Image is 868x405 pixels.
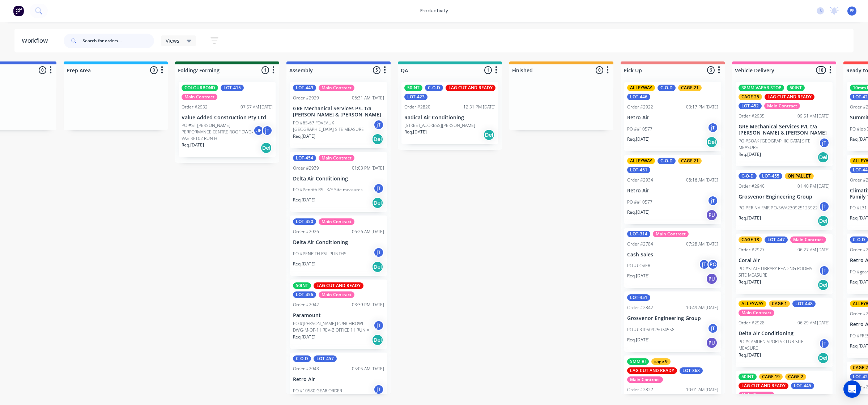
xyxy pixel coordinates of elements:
[739,94,762,100] div: CAGE 25
[425,85,443,91] div: C-O-D
[404,94,427,100] div: LOT-423
[372,261,383,273] div: Del
[373,247,384,258] div: jT
[260,142,272,154] div: Del
[293,355,311,362] div: C-O-D
[627,327,675,333] p: PO #CRT050925074558
[293,176,384,182] p: Delta Air Conditioning
[686,104,718,110] div: 03:17 PM [DATE]
[765,236,788,243] div: LOT-447
[293,218,316,225] div: LOT-450
[819,201,830,212] div: jT
[372,133,383,145] div: Del
[372,197,383,209] div: Del
[819,137,830,148] div: jT
[221,85,244,91] div: LOT-415
[293,334,315,340] p: Req. [DATE]
[736,298,833,367] div: ALLEYWAYCAGE 1LOT-448Main ContractOrder #292806:29 AM [DATE]Delta Air ConditioningPO #CAMDEN SPOR...
[739,85,784,91] div: 38MM VAPAR STOP
[293,291,316,298] div: LOT-456
[627,126,652,132] p: PO ##10577
[404,85,422,91] div: 50INT
[739,138,819,151] p: PO #SOAK [GEOGRAPHIC_DATA] SITE MEASURE
[293,165,319,171] div: Order #2939
[658,85,676,91] div: C-O-D
[850,236,868,243] div: C-O-D
[739,320,765,326] div: Order #2928
[792,300,816,307] div: LOT-448
[182,104,208,110] div: Order #2932
[707,323,718,334] div: jT
[293,282,311,289] div: 50INT
[678,85,702,91] div: CAGE 21
[706,136,718,148] div: Del
[293,120,373,133] p: PO #65-67 FOVEAUX [GEOGRAPHIC_DATA] SITE MEASURE
[22,37,51,45] div: Workflow
[739,173,757,179] div: C-O-D
[627,188,718,194] p: Retro Air
[290,216,387,276] div: LOT-450Main ContractOrder #292606:26 AM [DATE]Delta Air ConditioningPO #PENRITH RSL PLINTHSjTReq....
[739,151,761,158] p: Req. [DATE]
[739,183,765,189] div: Order #2940
[627,158,655,164] div: ALLEYWAY
[686,387,718,393] div: 10:01 AM [DATE]
[736,170,833,230] div: C-O-DLOT-455ON PALLETOrder #294001:40 PM [DATE]Grosvenor Engineering GroupPO #ERINA FAIR P.O-SWA2...
[182,122,253,142] p: PO #ST [PERSON_NAME] PERFORMANCE CENTRE ROOF DWG-VAE-RF102 RUN H
[627,273,650,279] p: Req. [DATE]
[241,104,273,110] div: 07:57 AM [DATE]
[627,231,650,237] div: LOT-314
[182,94,217,100] div: Main Contract
[739,113,765,119] div: Order #2935
[290,280,387,349] div: 50INTLAG CUT AND READYLOT-456Main ContractOrder #294203:39 PM [DATE]ParamountPO #[PERSON_NAME] PU...
[293,320,373,333] p: PO #[PERSON_NAME] PUNCHBOWL DWG-M-OF-11 REV-B OFFICE 11 RUN A
[817,152,829,163] div: Del
[739,236,762,243] div: CAGE 18
[787,85,805,91] div: 50INT
[314,282,363,289] div: LAG CUT AND READY
[404,129,427,135] p: Req. [DATE]
[739,205,818,211] p: PO #ERINA FAIR P.O-SWA230925125922
[627,85,655,91] div: ALLEYWAY
[373,320,384,331] div: jT
[166,37,179,44] span: Views
[765,94,814,100] div: LAG CUT AND READY
[404,104,430,110] div: Order #2820
[293,229,319,235] div: Order #2926
[627,209,650,216] p: Req. [DATE]
[850,8,854,14] span: PF
[373,384,384,395] div: jT
[739,352,761,358] p: Req. [DATE]
[463,104,495,110] div: 12:31 PM [DATE]
[293,187,363,193] p: PO #Penrith RSL K/E Site measures
[739,194,830,200] p: Grosvenor Engineering Group
[653,231,689,237] div: Main Contract
[627,199,652,205] p: PO ##10577
[352,165,384,171] div: 01:03 PM [DATE]
[739,257,830,264] p: Coral Air
[624,82,721,151] div: ALLEYWAYC-O-DCAGE 21LOT-446Order #292203:17 PM [DATE]Retro AirPO ##10577jTReq.[DATE]Del
[319,155,354,161] div: Main Contract
[739,279,761,285] p: Req. [DATE]
[759,173,782,179] div: LOT-455
[739,247,765,253] div: Order #2927
[790,236,826,243] div: Main Contract
[627,241,653,247] div: Order #2784
[293,366,319,372] div: Order #2943
[483,129,495,141] div: Del
[293,85,316,91] div: LOT-449
[627,136,650,142] p: Req. [DATE]
[352,366,384,372] div: 05:05 AM [DATE]
[404,122,475,129] p: [STREET_ADDRESS][PERSON_NAME]
[319,291,354,298] div: Main Contract
[373,183,384,194] div: jT
[797,113,830,119] div: 09:51 AM [DATE]
[817,279,829,291] div: Del
[446,85,495,91] div: LAG CUT AND READY
[706,273,718,285] div: PU
[293,106,384,118] p: GRE Mechanical Services P/L t/a [PERSON_NAME] & [PERSON_NAME]
[785,173,814,179] div: ON PALLET
[417,5,452,16] div: productivity
[739,103,762,109] div: LOT-452
[797,247,830,253] div: 06:27 AM [DATE]
[706,337,718,349] div: PU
